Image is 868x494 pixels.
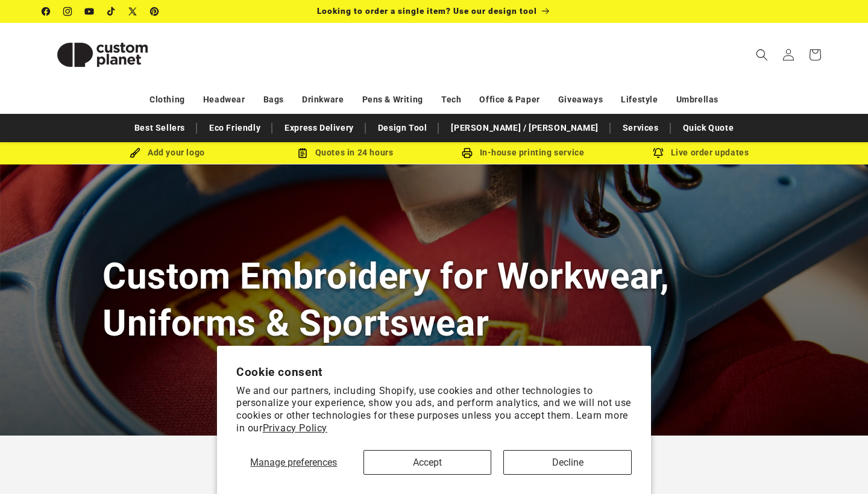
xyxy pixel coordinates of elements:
[676,89,719,110] a: Umbrellas
[256,145,434,160] div: Quotes in 24 hours
[38,23,168,86] a: Custom Planet
[363,450,492,475] button: Accept
[78,145,256,160] div: Add your logo
[278,117,360,139] a: Express Delivery
[102,253,766,346] h1: Custom Embroidery for Workwear, Uniforms & Sportswear
[263,422,327,434] a: Privacy Policy
[434,145,612,160] div: In-house printing service
[236,365,632,379] h2: Cookie consent
[612,145,790,160] div: Live order updates
[503,450,632,475] button: Decline
[130,148,140,158] img: Brush Icon
[677,117,740,139] a: Quick Quote
[617,117,665,139] a: Services
[441,89,461,110] a: Tech
[203,89,245,110] a: Headwear
[558,89,603,110] a: Giveaways
[462,148,473,158] img: In-house printing
[445,117,604,139] a: [PERSON_NAME] / [PERSON_NAME]
[621,89,658,110] a: Lifestyle
[236,450,351,475] button: Manage preferences
[128,117,191,139] a: Best Sellers
[297,148,308,158] img: Order Updates Icon
[236,385,632,435] p: We and our partners, including Shopify, use cookies and other technologies to personalize your ex...
[653,148,664,158] img: Order updates
[362,89,423,110] a: Pens & Writing
[749,42,775,68] summary: Search
[302,89,344,110] a: Drinkware
[42,28,163,82] img: Custom Planet
[250,457,337,468] span: Manage preferences
[263,89,284,110] a: Bags
[479,89,539,110] a: Office & Paper
[149,89,185,110] a: Clothing
[372,117,433,139] a: Design Tool
[317,6,537,16] span: Looking to order a single item? Use our design tool
[203,117,266,139] a: Eco Friendly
